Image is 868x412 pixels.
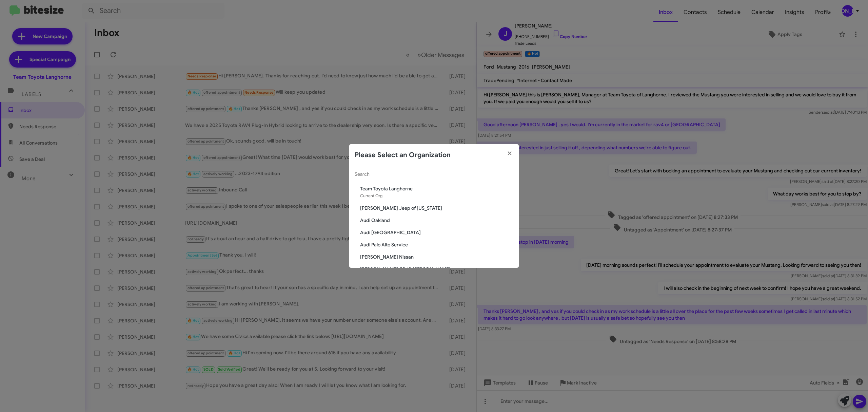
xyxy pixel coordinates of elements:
[360,185,513,192] span: Team Toyota Langhorne
[360,217,513,224] span: Audi Oakland
[360,266,513,273] span: [PERSON_NAME] CDJR [PERSON_NAME]
[360,254,513,260] span: [PERSON_NAME] Nissan
[360,229,513,236] span: Audi [GEOGRAPHIC_DATA]
[360,241,513,248] span: Audi Palo Alto Service
[360,205,513,211] span: [PERSON_NAME] Jeep of [US_STATE]
[355,150,451,161] h2: Please Select an Organization
[360,193,382,198] span: Current Org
